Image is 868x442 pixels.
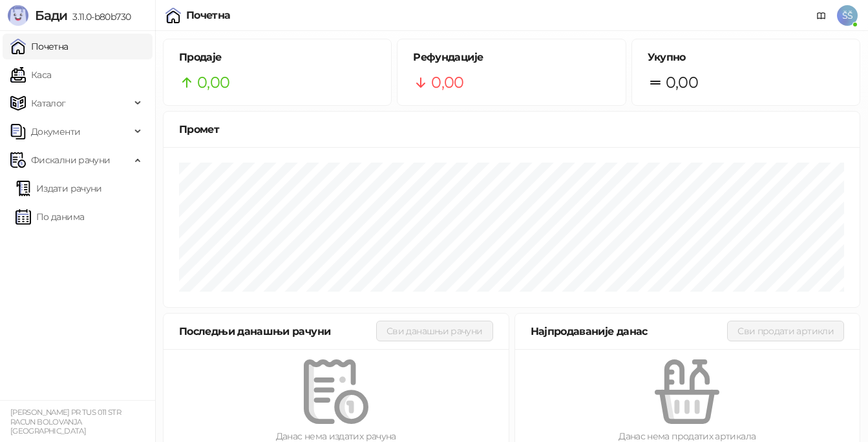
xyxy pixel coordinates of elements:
[179,50,376,65] h5: Продаје
[431,70,463,95] span: 0,00
[648,50,844,65] h5: Укупно
[31,90,66,116] span: Каталог
[10,34,69,59] a: Почетна
[179,323,376,339] div: Последњи данашњи рачуни
[811,5,832,26] a: Документација
[197,70,229,95] span: 0,00
[16,176,102,201] a: Издати рачуни
[31,147,110,173] span: Фискални рачуни
[179,121,844,137] div: Промет
[8,5,28,26] img: Logo
[376,321,492,341] button: Сви данашњи рачуни
[186,10,231,21] div: Почетна
[837,5,858,26] span: ŠŠ
[10,408,121,436] small: [PERSON_NAME] PR TUS 011 STR RACUN BOLOVANJA [GEOGRAPHIC_DATA]
[413,50,609,65] h5: Рефундације
[727,321,844,341] button: Сви продати артикли
[531,323,728,339] div: Најпродаваније данас
[16,204,84,230] a: По данима
[10,62,51,88] a: Каса
[31,119,80,145] span: Документи
[666,70,698,95] span: 0,00
[67,11,131,23] span: 3.11.0-b80b730
[35,8,67,23] span: Бади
